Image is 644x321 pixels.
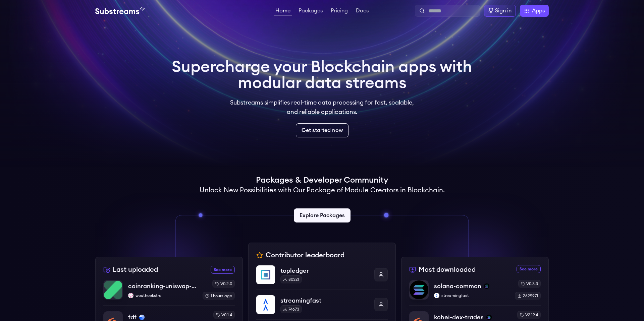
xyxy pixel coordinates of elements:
[495,7,512,15] div: Sign in
[212,280,235,288] div: v0.2.0
[95,7,145,15] img: Substream's logo
[518,280,541,288] div: v0.3.3
[256,290,388,319] a: streamingfaststreamingfast74673
[409,280,541,305] a: solana-commonsolana-commonsolanastreamingfaststreamingfastv0.3.32629971
[280,275,302,283] div: 80321
[256,295,275,314] img: streamingfast
[355,8,370,15] a: Docs
[517,265,541,273] a: See more most downloaded packages
[128,293,197,298] p: wouthoekstra
[213,311,235,319] div: v0.1.4
[484,5,516,17] a: Sign in
[128,293,133,298] img: wouthoekstra
[484,283,489,289] img: solana
[203,292,235,300] div: 1 hours ago
[434,293,439,298] img: streamingfast
[104,280,122,299] img: coinranking-uniswap-v3-forks
[329,8,349,15] a: Pricing
[532,7,545,15] span: Apps
[200,186,445,195] h2: Unlock New Possibilities with Our Package of Module Creators in Blockchain.
[256,265,275,284] img: topledger
[172,59,472,91] h1: Supercharge your Blockchain apps with modular data streams
[486,315,492,320] img: solana
[103,280,235,305] a: coinranking-uniswap-v3-forkscoinranking-uniswap-v3-forkswouthoekstrawouthoekstrav0.2.01 hours ago
[280,266,369,275] p: topledger
[128,281,197,291] p: coinranking-uniswap-v3-forks
[296,123,348,137] a: Get started now
[256,175,388,186] h1: Packages & Developer Community
[256,265,388,290] a: topledgertopledger80321
[274,8,292,15] a: Home
[434,293,509,298] p: streamingfast
[139,315,145,320] img: base
[280,296,369,305] p: streamingfast
[297,8,324,15] a: Packages
[517,311,541,319] div: v2.19.4
[410,280,428,299] img: solana-common
[434,281,481,291] p: solana-common
[294,208,351,222] a: Explore Packages
[280,305,302,313] div: 74673
[211,266,235,274] a: See more recently uploaded packages
[515,292,541,300] div: 2629971
[225,98,419,117] p: Substreams simplifies real-time data processing for fast, scalable, and reliable applications.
